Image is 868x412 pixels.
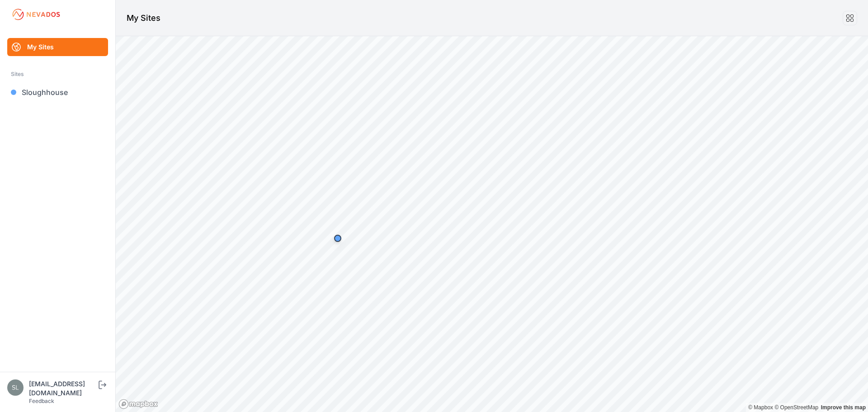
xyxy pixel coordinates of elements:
div: [EMAIL_ADDRESS][DOMAIN_NAME] [29,379,97,398]
a: Mapbox [748,404,773,411]
img: sloughhousesolar@invenergy.com [7,379,24,396]
img: Nevados [11,7,61,22]
a: My Sites [7,38,108,56]
a: Feedback [29,398,54,404]
div: Sites [11,69,104,80]
canvas: Map [116,36,868,412]
a: OpenStreetMap [774,404,818,411]
a: Mapbox logo [118,399,158,409]
a: Map feedback [821,404,866,411]
div: Map marker [329,229,347,247]
a: Sloughhouse [7,83,108,101]
h1: My Sites [127,12,160,24]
